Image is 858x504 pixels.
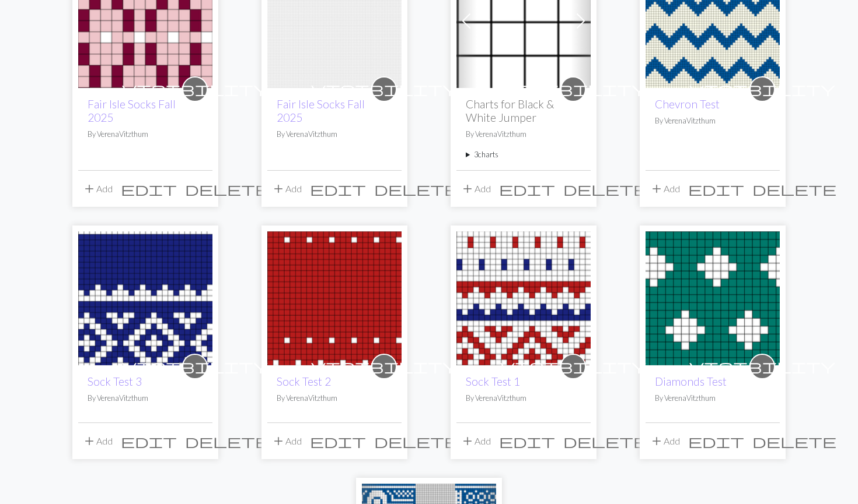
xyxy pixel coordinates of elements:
span: visibility [689,357,835,375]
i: Edit [310,434,366,448]
button: Add [646,430,684,452]
a: Sock Test 3 [88,375,142,388]
i: Edit [499,434,555,448]
i: private [122,355,268,378]
a: Sock Test 1 [267,291,402,302]
button: Delete [559,430,651,452]
span: edit [499,433,555,449]
button: Edit [684,178,748,200]
span: visibility [122,80,268,98]
span: delete [185,181,269,197]
span: edit [121,433,177,449]
i: private [500,77,646,101]
i: Edit [499,182,555,196]
span: visibility [122,357,268,375]
img: Test [78,231,212,365]
a: Chevron Test [646,14,780,25]
span: add [82,181,96,197]
span: edit [310,433,366,449]
a: Fair Isle Socks Fall 2025 [267,14,402,25]
p: By VerenaVitzthum [277,129,392,140]
i: private [689,355,835,378]
button: Delete [370,178,462,200]
button: Add [267,430,306,452]
a: Fair Isle Socks Fall 2025 [277,97,365,124]
button: Add [267,178,306,200]
span: visibility [689,80,835,98]
a: Fair Isle Socks Fall 2025 [88,97,176,124]
img: Sock Test 2 [456,231,591,365]
a: Test [78,291,212,302]
button: Add [78,430,117,452]
i: Edit [688,182,744,196]
button: Delete [181,178,273,200]
a: Diamonds Test [655,375,727,388]
button: Edit [306,430,370,452]
p: By VerenaVitzthum [466,393,581,404]
a: Sock Test 1 [466,375,520,388]
span: visibility [500,80,646,98]
span: add [650,433,664,449]
span: edit [688,433,744,449]
summary: 3charts [466,149,581,160]
span: edit [310,181,366,197]
button: Edit [117,430,181,452]
span: edit [121,181,177,197]
i: private [311,355,457,378]
a: Diamonds Test [646,291,780,302]
button: Add [456,178,495,200]
span: delete [563,181,647,197]
p: By VerenaVitzthum [88,393,203,404]
i: private [311,77,457,101]
a: Sock Test 2 [277,375,331,388]
button: Edit [306,178,370,200]
span: delete [752,181,836,197]
p: By VerenaVitzthum [88,129,203,140]
button: Edit [495,430,559,452]
i: Edit [310,182,366,196]
button: Delete [370,430,462,452]
p: By VerenaVitzthum [466,129,581,140]
span: edit [688,181,744,197]
button: Edit [117,178,181,200]
button: Delete [559,178,651,200]
p: By VerenaVitzthum [655,115,770,126]
button: Delete [748,430,840,452]
a: Sock Test 2 [456,291,591,302]
i: Edit [121,182,177,196]
span: add [650,181,664,197]
i: Edit [688,434,744,448]
button: Add [78,178,117,200]
img: Diamonds Test [646,231,780,365]
button: Add [646,178,684,200]
p: By VerenaVitzthum [655,393,770,404]
button: Add [456,430,495,452]
i: private [122,77,268,101]
h2: Charts for Black & White Jumper [466,97,581,124]
button: Edit [684,430,748,452]
span: delete [374,181,458,197]
i: private [689,77,835,101]
i: Edit [121,434,177,448]
a: Decrease Section Ribbing to Waist [456,14,591,25]
span: delete [374,433,458,449]
span: add [461,433,475,449]
span: visibility [311,80,457,98]
a: Fair Isle Socks Fall 2025 [78,14,212,25]
span: visibility [311,357,457,375]
span: visibility [500,357,646,375]
p: By VerenaVitzthum [277,393,392,404]
button: Edit [495,178,559,200]
span: delete [563,433,647,449]
span: add [271,181,285,197]
img: Sock Test 1 [267,231,402,365]
span: add [271,433,285,449]
button: Delete [181,430,273,452]
button: Delete [748,178,840,200]
span: delete [752,433,836,449]
a: Chevron Test [655,97,720,111]
span: edit [499,181,555,197]
span: delete [185,433,269,449]
i: private [500,355,646,378]
span: add [461,181,475,197]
